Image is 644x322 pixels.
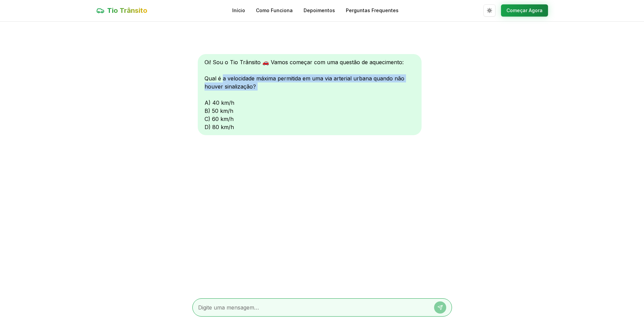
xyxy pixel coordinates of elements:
div: Oi! Sou o Tio Trânsito 🚗 Vamos começar com uma questão de aquecimento: Qual é a velocidade máxima... [198,54,422,135]
a: Perguntas Frequentes [346,7,399,14]
a: Início [232,7,245,14]
span: Tio Trânsito [107,6,147,15]
a: Depoimentos [304,7,335,14]
a: Como Funciona [256,7,293,14]
button: Começar Agora [501,4,548,17]
a: Tio Trânsito [96,6,147,15]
